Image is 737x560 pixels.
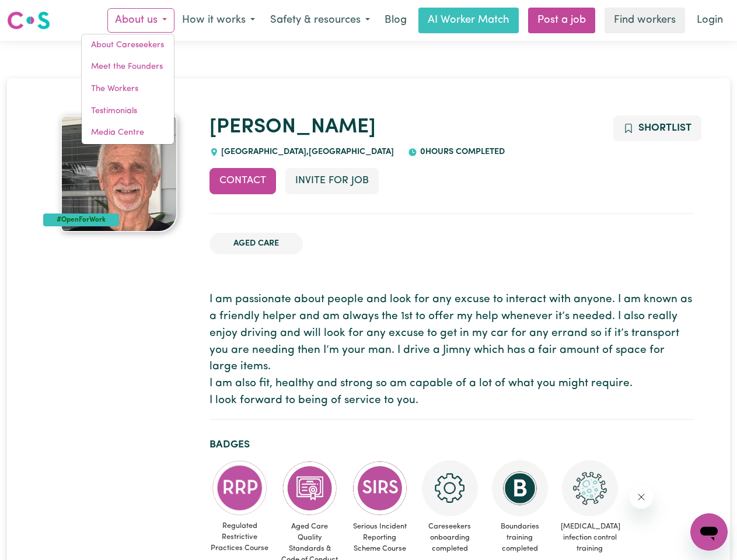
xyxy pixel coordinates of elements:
[209,516,270,559] span: Regulated Restrictive Practices Course
[174,8,263,33] button: How it works
[417,148,505,156] span: 0 hours completed
[212,460,268,516] img: CS Academy: Regulated Restrictive Practices course completed
[107,8,174,33] button: About us
[605,8,685,33] a: Find workers
[378,8,414,33] a: Blog
[209,168,276,194] button: Contact
[263,8,378,33] button: Safety & resources
[82,56,174,78] a: Meet the Founders
[82,100,174,123] a: Testimonials
[7,10,50,31] img: Careseekers logo
[418,8,519,33] a: AI Worker Match
[638,123,691,133] span: Shortlist
[630,485,653,509] iframe: Close message
[82,122,174,144] a: Media Centre
[350,516,410,559] span: Serious Incident Reporting Scheme Course
[690,513,728,551] iframe: Button to launch messaging window
[285,168,379,194] button: Invite for Job
[490,516,550,559] span: Boundaries training completed
[43,213,120,226] div: #OpenForWork
[82,78,174,100] a: The Workers
[422,460,478,516] img: CS Academy: Careseekers Onboarding course completed
[61,116,177,232] img: Kenneth
[420,516,480,559] span: Careseekers onboarding completed
[352,460,408,516] img: CS Academy: Serious Incident Reporting Scheme course completed
[219,148,394,156] span: [GEOGRAPHIC_DATA] , [GEOGRAPHIC_DATA]
[613,116,701,141] button: Add to shortlist
[528,8,595,33] a: Post a job
[82,34,174,57] a: About Careseekers
[209,292,694,409] p: I am passionate about people and look for any excuse to interact with anyone. I am known as a fri...
[209,439,694,451] h2: Badges
[209,117,376,138] a: [PERSON_NAME]
[209,233,303,255] li: Aged Care
[7,8,71,17] span: Need any help?
[562,460,618,516] img: CS Academy: COVID-19 Infection Control Training course completed
[492,460,548,516] img: CS Academy: Boundaries in care and support work course completed
[43,116,195,232] a: Kenneth's profile picture'#OpenForWork
[81,34,174,145] div: About us
[7,7,50,34] a: Careseekers logo
[282,460,338,516] img: CS Academy: Aged Care Quality Standards & Code of Conduct course completed
[690,8,730,33] a: Login
[560,516,620,559] span: [MEDICAL_DATA] infection control training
